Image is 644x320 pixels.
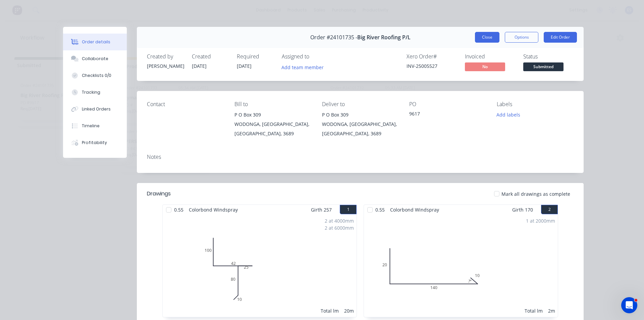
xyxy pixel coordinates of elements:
button: Close [475,32,499,43]
span: Colorbond Windspray [387,205,442,215]
span: Mark all drawings as complete [501,190,570,197]
button: Collaborate [63,50,127,67]
div: Notes [147,154,574,160]
div: 9617 [409,110,486,120]
button: Linked Orders [63,101,127,118]
span: Girth 257 [311,205,332,215]
div: Checklists 0/0 [82,73,111,79]
div: Bill to [234,101,311,107]
button: Edit Order [544,32,577,43]
button: Checklists 0/0 [63,67,127,84]
span: Submitted [523,62,563,71]
div: Profitability [82,140,107,146]
div: Status [523,53,574,60]
div: 2 at 4000mm [325,217,354,224]
div: Total lm [525,307,543,314]
div: Xero Order # [407,53,457,60]
div: Labels [497,101,574,107]
button: 1 [340,205,357,214]
div: Contact [147,101,224,107]
div: Invoiced [465,53,515,60]
span: Big River Roofing P/L [357,34,411,41]
div: Required [237,53,274,60]
div: Timeline [82,123,100,129]
button: Options [505,32,538,43]
span: [DATE] [237,63,252,69]
span: 0.55 [171,205,186,215]
button: Submitted [523,62,563,73]
span: 0.55 [373,205,387,215]
div: 2 at 6000mm [325,224,354,231]
button: Timeline [63,118,127,134]
div: Created by [147,53,184,60]
span: No [465,62,505,71]
div: Tracking [82,89,100,95]
div: P O Box 309WODONGA, [GEOGRAPHIC_DATA], [GEOGRAPHIC_DATA], 3689 [234,110,311,138]
button: Add team member [282,62,327,72]
div: INV-25005527 [407,62,457,70]
div: P O Box 309WODONGA, [GEOGRAPHIC_DATA], [GEOGRAPHIC_DATA], 3689 [322,110,399,138]
button: Add team member [278,62,327,72]
div: Collaborate [82,56,108,62]
div: 1 at 2000mm [526,217,555,224]
button: 2 [541,205,558,214]
div: Order details [82,39,110,45]
div: PO [409,101,486,107]
button: Profitability [63,134,127,151]
div: Linked Orders [82,106,111,112]
div: WODONGA, [GEOGRAPHIC_DATA], [GEOGRAPHIC_DATA], 3689 [234,120,311,138]
button: Tracking [63,84,127,101]
button: Add labels [493,110,524,119]
span: [DATE] [192,63,207,69]
div: Created [192,53,229,60]
div: Drawings [147,190,171,198]
div: 20m [344,307,354,314]
div: 0100422580102 at 4000mm2 at 6000mmTotal lm20m [163,215,357,317]
div: P O Box 309 [322,110,399,120]
div: 02014010?º1 at 2000mmTotal lm2m [364,215,558,317]
div: Deliver to [322,101,399,107]
iframe: Intercom live chat [621,297,637,313]
span: Girth 170 [512,205,533,215]
div: P O Box 309 [234,110,311,120]
span: Colorbond Windspray [186,205,240,215]
span: Order #24101735 - [310,34,357,41]
div: WODONGA, [GEOGRAPHIC_DATA], [GEOGRAPHIC_DATA], 3689 [322,120,399,138]
div: Assigned to [282,53,349,60]
div: 2m [548,307,555,314]
div: [PERSON_NAME] [147,62,184,70]
button: Order details [63,34,127,50]
div: Total lm [321,307,339,314]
